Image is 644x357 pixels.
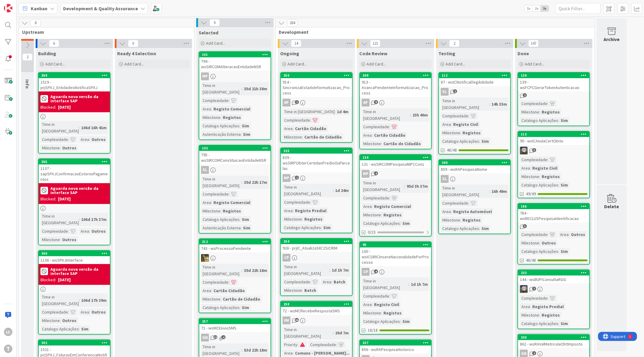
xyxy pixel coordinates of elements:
div: 3901136 - wsSPAJInterface [39,251,110,264]
div: Time in [GEOGRAPHIC_DATA] [283,108,335,115]
div: MP [201,72,209,80]
div: Milestone [201,114,220,121]
div: 3651137 - sapSPAJConfirmacaoEstornoPagamentos [39,159,110,183]
div: SL [439,88,510,96]
div: 312 [199,239,271,244]
div: 794 - wsSIRCOMAlteracaoEntidadeNSR [199,57,271,71]
span: 6 [49,40,59,47]
span: 1 [295,176,299,180]
div: Cartão de Cidadão [382,140,422,147]
div: 90 - wsICAnulaCertObito [518,137,589,145]
div: 354 [281,239,352,244]
div: Milestone [201,208,220,214]
div: Registo Automóvel [452,208,493,215]
div: SL [439,175,510,183]
span: : [479,225,480,232]
div: 1d 4m [335,108,350,115]
div: 257 [199,319,271,324]
div: 101794 - wsSIRCOMAlteracaoEntidadeNSR [199,52,271,71]
div: Catalogo Aplicações [201,123,239,129]
div: 258 [281,301,352,307]
div: MP [281,174,352,182]
div: 233144 - wsBUPiConsultaRGG [518,270,589,283]
span: : [229,97,229,104]
div: Sim [240,216,251,223]
div: Registos [221,114,242,121]
span: : [242,179,242,186]
span: : [220,208,221,214]
div: Complexidade [520,100,547,107]
div: Time in [GEOGRAPHIC_DATA] [40,213,79,226]
div: 349 [360,73,431,78]
div: 102795 - wsSIRCOMConstituicaoEntidadeNSR [199,145,271,164]
div: 186784 - wsRECLUSPesquisaIdentificacao [518,204,589,222]
div: 113 [518,132,589,137]
div: SL [199,166,271,174]
span: Ongoing [280,50,299,56]
span: Development [279,29,587,35]
div: JC [199,254,271,262]
div: Complexidade [362,195,389,201]
span: : [468,200,469,206]
div: MP [199,72,271,80]
span: : [558,117,559,124]
span: : [530,165,531,171]
div: GN [199,334,271,342]
div: Registos [221,208,242,214]
div: LS [518,147,589,155]
span: Done [517,50,529,56]
div: 233 [518,270,589,276]
span: Testing [438,50,455,56]
div: 102 [199,145,271,151]
div: AP [283,99,290,107]
div: Autenticação Externa [201,225,241,231]
span: 4 [374,171,378,175]
input: Quick Filter... [555,3,601,14]
span: 2 [449,40,460,47]
div: 1137 - sapSPAJConfirmacaoEstornoPagamentos [39,164,110,183]
span: Add Card... [367,61,386,67]
div: 186 [521,204,589,209]
div: Milestone [441,129,460,136]
span: : [489,188,490,195]
div: Milestone [283,216,302,222]
div: 139 - wsFCPCGerarTokenAutenticacao [518,78,589,91]
div: Area [441,208,451,215]
div: 839 - wsSIRPObterCertidaoPredioOuParcelas [281,154,352,172]
span: Kanban [31,5,47,12]
div: Time in [GEOGRAPHIC_DATA] [283,184,333,197]
div: Milestone [520,109,539,115]
div: Area [201,199,211,206]
span: : [229,191,229,197]
span: : [547,156,548,163]
div: 106d 16h 41m [80,124,108,131]
span: : [333,187,334,194]
span: 3 [532,148,536,152]
div: Time in [GEOGRAPHIC_DATA] [362,108,410,122]
div: Sim [559,117,569,124]
div: MP [362,170,370,178]
div: Registo Civil [531,165,559,171]
span: 121 [370,40,380,47]
div: Catalogo Aplicações [362,220,400,227]
img: JC [201,254,209,262]
div: Cartão Cidadão [293,125,328,132]
div: Registo Comercial [212,199,252,206]
span: : [489,101,490,107]
span: 49/49 [526,191,536,197]
div: Catalogo Aplicações [520,117,558,124]
div: 325 [284,149,352,153]
div: Area [362,203,372,210]
div: Complexidade [283,117,310,123]
b: Aguarda nova versão da interface SAP [50,94,108,103]
div: Complexidade [283,199,310,206]
div: Registos [461,129,482,136]
div: Blocked: [40,104,56,110]
div: Archive [604,36,620,43]
span: : [389,123,390,130]
div: 11390 - wsICAnulaCertObito [518,132,589,145]
div: Complexidade [441,200,468,206]
div: 340 [439,160,510,165]
span: : [211,106,212,112]
span: : [451,208,452,215]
